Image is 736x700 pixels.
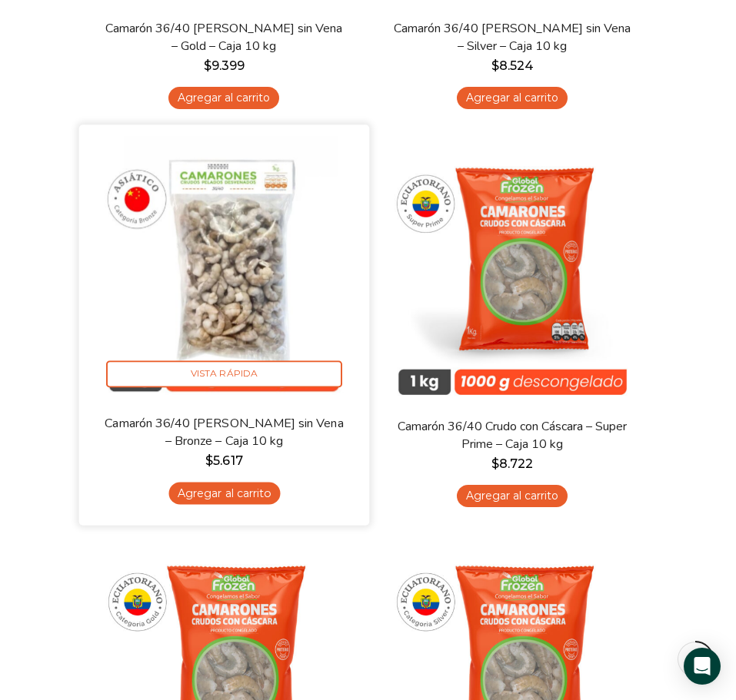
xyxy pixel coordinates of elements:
bdi: 5.617 [205,453,242,468]
a: Agregar al carrito: “Camarón 36/40 Crudo con Cáscara - Super Prime - Caja 10 kg” [457,485,568,507]
span: $ [491,456,499,471]
span: $ [205,453,213,468]
a: Camarón 36/40 Crudo con Cáscara – Super Prime – Caja 10 kg [393,418,632,453]
bdi: 8.524 [491,58,534,73]
a: Agregar al carrito: “Camarón 36/40 Crudo Pelado sin Vena - Gold - Caja 10 kg” [168,87,279,109]
a: Agregar al carrito: “Camarón 36/40 Crudo Pelado sin Vena - Bronze - Caja 10 kg” [168,482,279,504]
span: Vista Rápida [106,360,342,387]
span: $ [491,58,499,73]
bdi: 8.722 [491,456,533,471]
a: Camarón 36/40 [PERSON_NAME] sin Vena – Bronze – Caja 10 kg [104,415,345,451]
bdi: 9.399 [204,58,245,73]
span: $ [204,58,211,73]
a: Camarón 36/40 [PERSON_NAME] sin Vena – Silver – Caja 10 kg [393,20,632,55]
div: Open Intercom Messenger [684,648,721,685]
a: Camarón 36/40 [PERSON_NAME] sin Vena – Gold – Caja 10 kg [105,20,344,55]
a: Agregar al carrito: “Camarón 36/40 Crudo Pelado sin Vena - Silver - Caja 10 kg” [457,87,568,109]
